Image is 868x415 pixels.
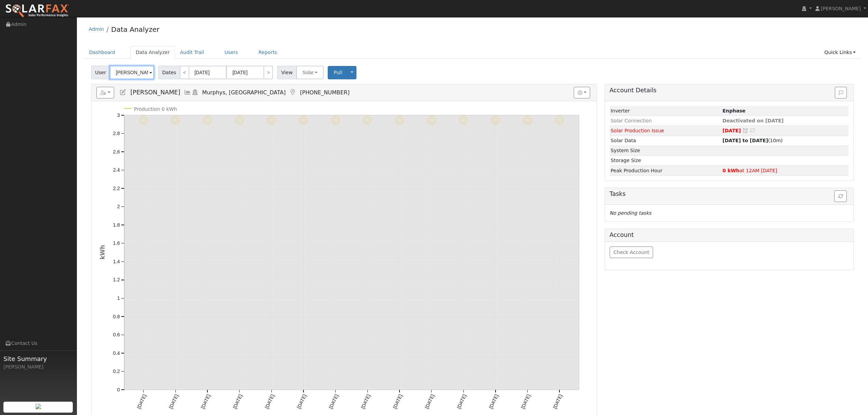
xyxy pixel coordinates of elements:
text: [DATE] [488,393,500,410]
td: Solar Data [610,136,721,146]
text: 3 [117,112,120,118]
span: [PERSON_NAME] [821,6,861,11]
text: 2 [117,204,120,210]
td: Storage Size [610,156,721,165]
td: at 12AM [DATE] [721,166,849,176]
span: [PHONE_NUMBER] [300,89,350,96]
text: 1.4 [113,259,120,264]
span: Murphys, [GEOGRAPHIC_DATA] [202,89,286,96]
a: Admin [89,26,104,32]
a: Snooze this issue [742,128,748,133]
text: [DATE] [232,393,244,410]
text: 0.6 [113,332,120,338]
text: 0 [117,387,120,392]
span: [PERSON_NAME] [130,89,180,96]
a: Reports [254,46,282,59]
text: [DATE] [520,393,532,410]
text: 2.8 [113,131,120,136]
span: Solar Production Issue [611,128,664,133]
text: 1 [117,295,120,301]
a: Data Analyzer [131,46,175,59]
div: [PERSON_NAME] [3,363,73,371]
span: [DATE] [722,128,741,133]
span: Pull [334,70,342,75]
input: Select a User [110,66,154,79]
i: Edit Issue [749,128,756,133]
text: 0.8 [113,314,120,319]
a: Quick Links [819,46,861,59]
strong: 0 kWh [722,168,740,173]
a: Login As (last Never) [191,89,199,96]
text: 2.2 [113,186,120,191]
a: Map [289,89,297,96]
text: [DATE] [392,393,404,410]
text: 1.2 [113,277,120,283]
text: [DATE] [264,393,275,410]
h5: Account [610,231,634,238]
h5: Account Details [610,87,849,94]
a: Audit Trail [175,46,209,59]
a: < [180,66,189,79]
a: Dashboard [84,46,121,59]
text: [DATE] [552,393,564,410]
span: Site Summary [3,354,73,363]
span: Deactivated on [DATE] [722,118,784,123]
button: Refresh [834,190,847,202]
button: Check Account [610,246,653,258]
strong: ID: 5018141, authorized: 03/04/24 [722,108,745,113]
a: Data Analyzer [111,25,159,34]
i: No pending tasks [610,210,651,216]
span: (10m) [722,138,783,143]
img: retrieve [36,404,41,409]
span: Solar Connection [611,118,652,123]
a: Users [219,46,243,59]
text: 1.6 [113,241,120,246]
text: [DATE] [360,393,371,410]
text: [DATE] [296,393,308,410]
text: 0.2 [113,369,120,374]
span: User [91,66,110,79]
text: Production 0 kWh [134,107,177,112]
text: 2.6 [113,149,120,155]
strong: [DATE] to [DATE] [722,138,768,143]
text: kWh [99,245,106,260]
text: 2.4 [113,167,120,173]
text: [DATE] [168,393,179,410]
span: View [277,66,297,79]
img: SolarFax [5,4,69,18]
span: Check Account [613,250,649,255]
a: Edit User (11587) [119,89,127,96]
a: > [263,66,273,79]
td: System Size [610,146,721,156]
h5: Tasks [610,190,849,198]
td: Peak Production Hour [610,166,721,176]
text: 1.8 [113,222,120,228]
text: [DATE] [136,393,147,410]
text: [DATE] [424,393,436,410]
text: [DATE] [456,393,467,410]
span: Dates [158,66,180,79]
text: 0.4 [113,350,120,356]
td: Inverter [610,106,721,116]
a: Multi-Series Graph [184,89,191,96]
button: Issue History [835,87,847,98]
button: Pull [328,66,348,79]
text: [DATE] [328,393,340,410]
button: Solar [296,66,324,79]
text: [DATE] [200,393,212,410]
